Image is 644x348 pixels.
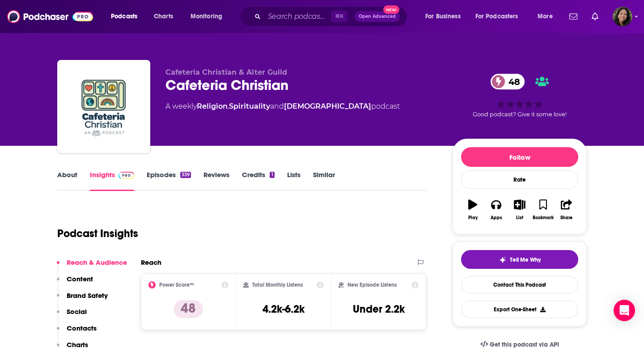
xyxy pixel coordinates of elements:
[7,8,93,25] img: Podchaser - Follow, Share and Rate Podcasts
[473,111,567,118] span: Good podcast? Give it some love!
[613,7,632,26] button: Show profile menu
[119,172,134,179] img: Podchaser Pro
[174,300,203,318] p: 48
[461,194,484,226] button: Play
[203,170,229,191] a: Reviews
[165,68,287,76] span: Cafeteria Christian & Alter Guild
[57,227,138,240] h1: Podcast Insights
[560,215,572,221] div: Share
[67,307,87,316] p: Social
[461,276,578,293] a: Contact This Podcast
[191,10,222,23] span: Monitoring
[263,302,305,316] h3: 4.2k-6.2k
[228,102,229,110] span: ,
[154,10,173,23] span: Charts
[67,275,93,283] p: Content
[613,7,632,26] span: Logged in as BroadleafBooks2
[499,256,506,263] img: tell me why sparkle
[461,170,578,189] div: Rate
[111,10,137,23] span: Podcasts
[461,301,578,318] button: Export One-Sheet
[347,282,397,288] h2: New Episode Listens
[229,102,270,110] a: Spirituality
[57,275,93,291] button: Content
[533,215,554,221] div: Bookmark
[165,101,400,112] div: A weekly podcast
[383,5,399,14] span: New
[516,215,523,221] div: List
[197,102,228,110] a: Religion
[508,194,531,226] button: List
[353,302,405,316] h3: Under 2.2k
[287,170,301,191] a: Lists
[510,256,541,263] span: Tell Me Why
[284,102,371,110] a: [DEMOGRAPHIC_DATA]
[613,7,632,26] img: User Profile
[105,9,149,24] button: open menu
[359,14,396,19] span: Open Advanced
[491,74,525,89] a: 48
[270,172,274,178] div: 1
[331,11,347,22] span: ⌘ K
[57,291,108,308] button: Brand Safety
[67,324,97,332] p: Contacts
[484,194,508,226] button: Apps
[588,9,602,24] a: Show notifications dropdown
[491,215,502,221] div: Apps
[461,250,578,269] button: tell me why sparkleTell Me Why
[59,62,148,151] img: Cafeteria Christian
[252,282,303,288] h2: Total Monthly Listens
[148,9,178,24] a: Charts
[313,170,335,191] a: Similar
[531,9,564,24] button: open menu
[57,258,127,275] button: Reach & Audience
[468,215,478,221] div: Play
[538,10,553,23] span: More
[461,147,578,167] button: Follow
[57,307,87,324] button: Social
[184,9,234,24] button: open menu
[147,170,191,191] a: Episodes339
[180,172,191,178] div: 339
[57,324,97,340] button: Contacts
[67,258,127,267] p: Reach & Audience
[355,11,400,22] button: Open AdvancedNew
[453,68,587,123] div: 48Good podcast? Give it some love!
[270,102,284,110] span: and
[566,9,581,24] a: Show notifications dropdown
[248,6,416,27] div: Search podcasts, credits, & more...
[141,258,161,267] h2: Reach
[57,170,77,191] a: About
[242,170,274,191] a: Credits1
[470,9,531,24] button: open menu
[419,9,472,24] button: open menu
[555,194,578,226] button: Share
[264,9,331,24] input: Search podcasts, credits, & more...
[500,74,525,89] span: 48
[475,10,518,23] span: For Podcasters
[159,282,194,288] h2: Power Score™
[531,194,555,226] button: Bookmark
[425,10,461,23] span: For Business
[614,300,635,321] div: Open Intercom Messenger
[90,170,134,191] a: InsightsPodchaser Pro
[67,291,108,300] p: Brand Safety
